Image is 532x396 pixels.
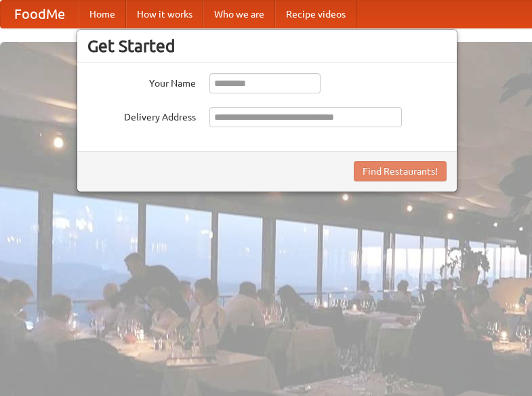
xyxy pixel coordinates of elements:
[87,107,196,124] label: Delivery Address
[275,1,356,28] a: Recipe videos
[87,73,196,90] label: Your Name
[87,36,447,56] h3: Get Started
[79,1,126,28] a: Home
[354,161,447,181] button: Find Restaurants!
[203,1,275,28] a: Who we are
[1,1,79,28] a: FoodMe
[126,1,203,28] a: How it works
